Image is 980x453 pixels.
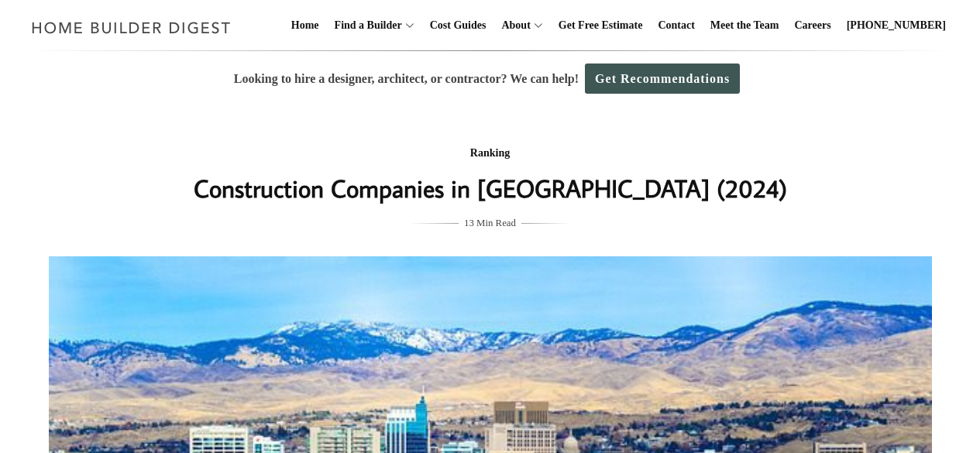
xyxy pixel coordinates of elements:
[328,1,402,50] a: Find a Builder
[470,147,510,159] a: Ranking
[464,214,516,232] span: 13 Min Read
[704,1,786,50] a: Meet the Team
[552,1,649,50] a: Get Free Estimate
[841,1,952,50] a: [PHONE_NUMBER]
[181,170,799,207] h1: Construction Companies in [GEOGRAPHIC_DATA] (2024)
[585,63,740,94] a: Get Recommendations
[652,1,700,50] a: Contact
[424,1,493,50] a: Cost Guides
[285,1,325,50] a: Home
[25,12,238,43] img: Home Builder Digest
[789,1,837,50] a: Careers
[495,1,530,50] a: About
